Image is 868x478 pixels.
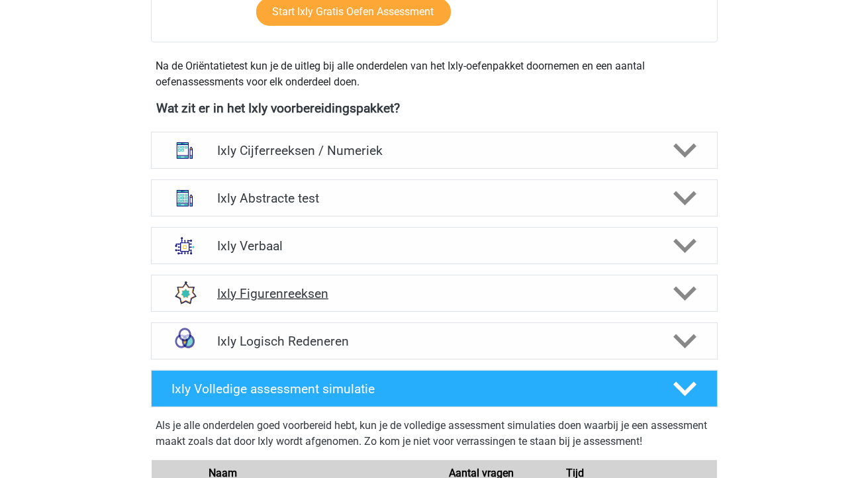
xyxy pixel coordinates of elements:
[217,334,651,349] h4: Ixly Logisch Redeneren
[146,322,723,359] a: syllogismen Ixly Logisch Redeneren
[217,238,651,254] h4: Ixly Verbaal
[168,276,202,311] img: figuurreeksen
[217,143,651,158] h4: Ixly Cijferreeksen / Numeriek
[172,381,651,397] h4: Ixly Volledige assessment simulatie
[217,191,651,206] h4: Ixly Abstracte test
[217,286,651,301] h4: Ixly Figurenreeksen
[146,132,723,169] a: cijferreeksen Ixly Cijferreeksen / Numeriek
[168,181,202,215] img: abstracte matrices
[146,179,723,216] a: abstracte matrices Ixly Abstracte test
[168,324,202,358] img: syllogismen
[151,58,718,90] div: Na de Oriëntatietest kun je de uitleg bij alle onderdelen van het Ixly-oefenpakket doornemen en e...
[168,228,202,263] img: analogieen
[146,275,723,312] a: figuurreeksen Ixly Figurenreeksen
[156,418,712,455] div: Als je alle onderdelen goed voorbereid hebt, kun je de volledige assessment simulaties doen waarb...
[146,370,723,407] a: Ixly Volledige assessment simulatie
[146,227,723,264] a: analogieen Ixly Verbaal
[157,101,712,116] h4: Wat zit er in het Ixly voorbereidingspakket?
[168,133,202,167] img: cijferreeksen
